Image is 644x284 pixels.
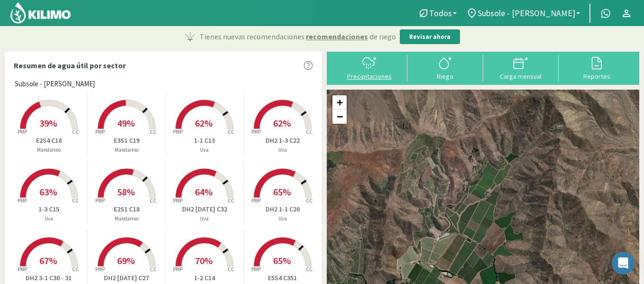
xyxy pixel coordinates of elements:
span: Subsole - [PERSON_NAME] [15,79,95,90]
p: Uva [244,146,322,154]
tspan: PMP [173,266,183,273]
p: DH2 1-1 C20 [244,204,322,214]
tspan: CC [306,266,313,273]
p: 1-2 C14 [166,273,243,283]
tspan: CC [150,128,156,135]
span: Todos [429,8,452,18]
tspan: PMP [173,197,183,204]
tspan: CC [306,128,313,135]
tspan: PMP [17,128,27,135]
tspan: CC [72,266,79,273]
tspan: PMP [17,197,27,204]
tspan: CC [72,197,79,204]
span: 69% [117,255,135,266]
span: 64% [195,186,212,198]
span: 62% [195,117,212,129]
p: Uva [244,215,322,223]
tspan: PMP [95,128,105,135]
button: Riego [407,55,483,80]
tspan: CC [150,266,156,273]
div: Carga mensual [486,73,556,80]
p: Mandarino [10,146,87,154]
img: Kilimo [9,1,72,24]
tspan: PMP [251,197,261,204]
p: E3S1 C19 [88,136,165,146]
tspan: PMP [173,128,183,135]
p: Resumen de agua útil por sector [14,60,126,71]
a: Zoom out [332,110,347,124]
tspan: CC [228,128,234,135]
a: Zoom in [332,95,347,110]
p: DH2 [DATE] C27 [88,273,165,283]
button: Revisar ahora [400,29,460,45]
span: 49% [117,117,135,129]
button: Precipitaciones [331,55,407,80]
p: Tienes nuevas recomendaciones [200,31,396,42]
div: Reportes [561,73,632,80]
tspan: CC [306,197,313,204]
span: 39% [39,117,57,129]
span: 62% [273,117,291,129]
tspan: PMP [251,266,261,273]
tspan: CC [228,266,234,273]
p: Revisar ahora [409,32,451,42]
span: 70% [195,255,212,266]
tspan: CC [72,128,79,135]
span: 63% [39,186,57,198]
span: 65% [273,255,291,266]
tspan: PMP [95,266,105,273]
p: E2S1 C18 [88,204,165,214]
button: Carga mensual [483,55,559,80]
button: Reportes [559,55,635,80]
tspan: CC [228,197,234,204]
p: Uva [166,146,243,154]
p: Uva [166,215,243,223]
div: Precipitaciones [334,73,405,80]
p: Mandarino [88,146,165,154]
span: recomendaciones [306,31,368,42]
p: 1-3 C15 [10,204,87,214]
p: E5S4 C351 [244,273,322,283]
p: 1-1 C13 [166,136,243,146]
div: Open Intercom Messenger [612,252,635,275]
tspan: PMP [95,197,105,204]
span: Subsole - [PERSON_NAME] [478,8,575,18]
p: Mandarino [88,215,165,223]
tspan: PMP [17,266,27,273]
p: DH2 3-1 C30 - 31 [10,273,87,283]
span: 67% [39,255,57,266]
div: Riego [410,73,480,80]
span: 65% [273,186,291,198]
span: de riego [369,31,396,42]
p: DH2 1-3 C22 [244,136,322,146]
tspan: CC [150,197,156,204]
p: DH2 [DATE] C32 [166,204,243,214]
tspan: PMP [251,128,261,135]
p: E2S4 C18 [10,136,87,146]
p: Uva [10,215,87,223]
span: 58% [117,186,135,198]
